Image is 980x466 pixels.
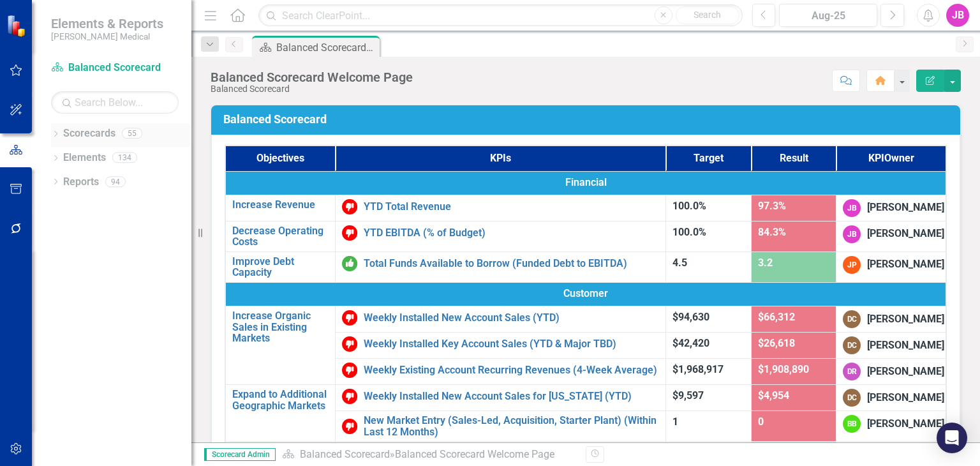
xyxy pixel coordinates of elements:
span: 1 [672,416,678,428]
td: Double-Click to Edit Right Click for Context Menu [335,221,665,252]
img: Below Target [342,363,357,378]
span: 84.3% [758,226,786,238]
span: 4.5 [672,257,687,269]
td: Double-Click to Edit [836,252,946,282]
div: [PERSON_NAME] [867,338,944,353]
td: Double-Click to Edit Right Click for Context Menu [335,333,665,359]
a: Improve Debt Capacity [232,256,329,278]
button: JB [946,4,969,27]
a: Reports [63,175,99,190]
span: $94,630 [672,311,709,323]
a: Balanced Scorecard [51,61,179,75]
input: Search Below... [51,91,179,114]
span: Financial [232,176,939,190]
td: Double-Click to Edit Right Click for Context Menu [335,385,665,411]
span: Search [694,10,721,20]
button: Aug-25 [779,4,877,27]
td: Double-Click to Edit [836,221,946,252]
a: Increase Revenue [232,199,329,211]
span: 100.0% [672,226,706,238]
a: Decrease Operating Costs [232,225,329,248]
span: 100.0% [672,200,706,212]
span: 97.3% [758,200,786,212]
a: YTD EBITDA (% of Budget) [364,227,659,239]
div: Balanced Scorecard Welcome Page [395,448,554,460]
td: Double-Click to Edit [836,333,946,359]
div: » [282,447,576,462]
div: Balanced Scorecard Welcome Page [211,70,413,84]
div: Aug-25 [783,8,873,24]
a: Total Funds Available to Borrow (Funded Debt to EBITDA) [364,258,659,269]
a: Expand to Additional Geographic Markets [232,389,329,411]
a: YTD Total Revenue [364,201,659,213]
img: Below Target [342,336,357,352]
img: Below Target [342,225,357,241]
a: Weekly Installed New Account Sales (YTD) [364,312,659,324]
div: DC [843,310,861,328]
span: $1,968,917 [672,363,724,375]
td: Double-Click to Edit Right Click for Context Menu [225,195,335,221]
a: Balanced Scorecard [300,448,390,460]
td: Double-Click to Edit [225,283,946,306]
span: $26,618 [758,337,795,349]
td: Double-Click to Edit [836,385,946,411]
h3: Balanced Scorecard [223,113,953,126]
span: Customer [232,287,939,301]
img: ClearPoint Strategy [6,14,29,37]
div: [PERSON_NAME] [867,227,944,241]
div: Balanced Scorecard [211,84,413,94]
td: Double-Click to Edit [836,306,946,333]
span: $42,420 [672,337,709,349]
a: Elements [63,151,106,165]
img: Below Target [342,199,357,214]
div: [PERSON_NAME] [867,365,944,379]
div: 55 [122,128,142,139]
div: Open Intercom Messenger [937,423,967,453]
div: 94 [105,176,126,187]
div: JB [843,199,861,217]
td: Double-Click to Edit Right Click for Context Menu [335,195,665,221]
div: DC [843,389,861,407]
td: Double-Click to Edit Right Click for Context Menu [335,411,665,442]
span: Scorecard Admin [204,448,276,461]
div: [PERSON_NAME] [867,200,944,215]
div: [PERSON_NAME] [867,257,944,272]
a: Weekly Existing Account Recurring Revenues (4-Week Average) [364,365,659,376]
div: [PERSON_NAME] [867,417,944,432]
img: Below Target [342,310,357,326]
span: $9,597 [672,389,704,402]
div: DC [843,336,861,354]
div: [PERSON_NAME] [867,312,944,327]
div: DR [843,363,861,380]
img: Below Target [342,419,357,434]
div: [PERSON_NAME] [867,391,944,405]
button: Search [676,6,739,24]
td: Double-Click to Edit [836,411,946,442]
td: Double-Click to Edit Right Click for Context Menu [225,252,335,282]
input: Search ClearPoint... [258,4,742,27]
div: JP [843,256,861,274]
td: Double-Click to Edit [836,195,946,221]
small: [PERSON_NAME] Medical [51,31,163,41]
td: Double-Click to Edit Right Click for Context Menu [335,252,665,282]
span: Elements & Reports [51,16,163,31]
div: 134 [112,153,137,163]
span: $66,312 [758,311,795,323]
span: $1,908,890 [758,363,809,375]
td: Double-Click to Edit Right Click for Context Menu [335,306,665,333]
img: On or Above Target [342,256,357,271]
div: Balanced Scorecard Welcome Page [276,40,376,56]
a: Weekly Installed Key Account Sales (YTD & Major TBD) [364,338,659,350]
a: New Market Entry (Sales-Led, Acquisition, Starter Plant) (Within Last 12 Months) [364,415,659,437]
td: Double-Click to Edit Right Click for Context Menu [335,359,665,385]
a: Increase Organic Sales in Existing Markets [232,310,329,344]
div: BB [843,415,861,433]
a: Scorecards [63,126,115,141]
td: Double-Click to Edit [836,359,946,385]
div: JB [843,225,861,243]
td: Double-Click to Edit Right Click for Context Menu [225,385,335,442]
a: Weekly Installed New Account Sales for [US_STATE] (YTD) [364,391,659,402]
td: Double-Click to Edit [225,171,946,195]
span: 3.2 [758,257,773,269]
img: Below Target [342,389,357,404]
